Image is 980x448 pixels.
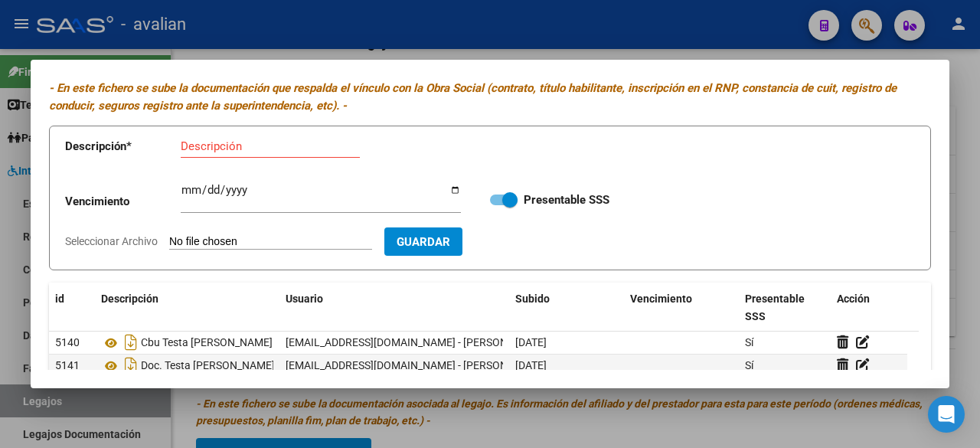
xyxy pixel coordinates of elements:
datatable-header-cell: Subido [509,283,624,333]
span: id [55,293,64,305]
span: 5140 [55,336,80,348]
span: Sí [745,359,753,371]
datatable-header-cell: Usuario [279,283,509,333]
button: Guardar [384,227,462,256]
div: Open Intercom Messenger [928,396,965,433]
span: Acción [837,293,870,305]
span: Presentable SSS [745,293,805,322]
span: Seleccionar Archivo [65,235,158,247]
span: Descripción [101,293,158,305]
span: Subido [515,293,550,305]
i: - En este fichero se sube la documentación que respalda el vínculo con la Obra Social (contrato, ... [49,81,897,113]
span: 5141 [55,359,80,371]
datatable-header-cell: Presentable SSS [739,283,831,333]
span: Sí [745,336,753,348]
span: [EMAIL_ADDRESS][DOMAIN_NAME] - [PERSON_NAME] [286,359,545,371]
i: Descargar documento [121,353,141,378]
span: [DATE] [515,359,547,371]
datatable-header-cell: Acción [831,283,907,333]
strong: Presentable SSS [524,193,609,207]
span: Vencimiento [630,293,692,305]
span: Guardar [397,235,450,249]
p: Vencimiento [65,193,181,211]
span: Doc. Testa [PERSON_NAME] [141,360,275,372]
datatable-header-cell: Descripción [95,283,279,333]
datatable-header-cell: Vencimiento [624,283,739,333]
span: [DATE] [515,336,547,348]
span: [EMAIL_ADDRESS][DOMAIN_NAME] - [PERSON_NAME] [286,336,545,348]
span: Cbu Testa [PERSON_NAME] [141,337,273,349]
i: Descargar documento [121,330,141,355]
datatable-header-cell: id [49,283,95,333]
span: Usuario [286,293,323,305]
p: Descripción [65,138,181,155]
